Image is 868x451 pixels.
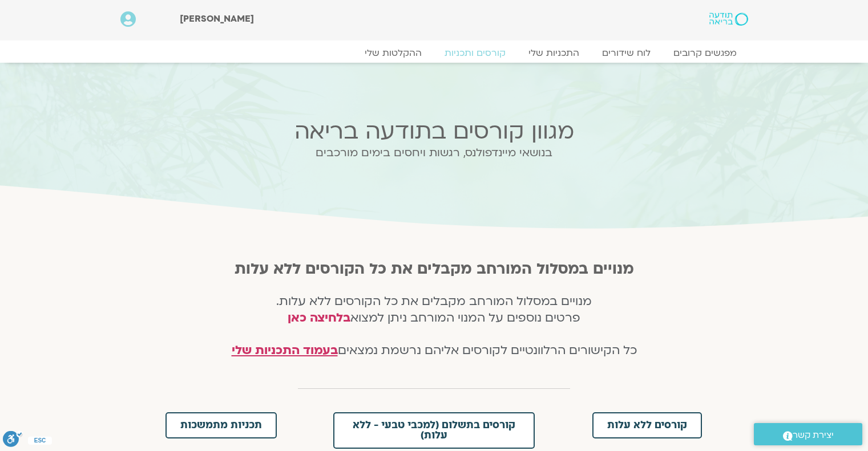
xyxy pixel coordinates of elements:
a: קורסים ללא עלות [592,412,702,438]
a: תכניות מתמשכות [165,412,277,438]
a: מפגשים קרובים [662,47,748,59]
a: יצירת קשר [754,423,862,445]
h2: מגוון קורסים בתודעה בריאה [211,119,658,144]
a: קורסים בתשלום (למכבי טבעי - ללא עלות) [333,412,535,449]
nav: Menu [120,47,748,59]
h2: מנויים במסלול המורחב מקבלים את כל הקורסים ללא עלות [218,261,650,278]
h2: בנושאי מיינדפולנס, רגשות ויחסים בימים מורכבים [211,147,658,159]
a: ההקלטות שלי [353,47,433,59]
h4: מנויים במסלול המורחב מקבלים את כל הקורסים ללא עלות. פרטים נוספים על המנוי המורחב ניתן למצוא כל הק... [218,294,650,359]
span: תכניות מתמשכות [180,420,262,430]
span: קורסים ללא עלות [607,420,687,430]
a: קורסים ותכניות [433,47,517,59]
a: בלחיצה כאן [288,310,350,326]
span: יצירת קשר [793,428,834,443]
a: בעמוד התכניות שלי [232,342,338,359]
span: [PERSON_NAME] [180,13,254,25]
a: לוח שידורים [591,47,662,59]
span: קורסים בתשלום (למכבי טבעי - ללא עלות) [348,420,520,441]
a: התכניות שלי [517,47,591,59]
